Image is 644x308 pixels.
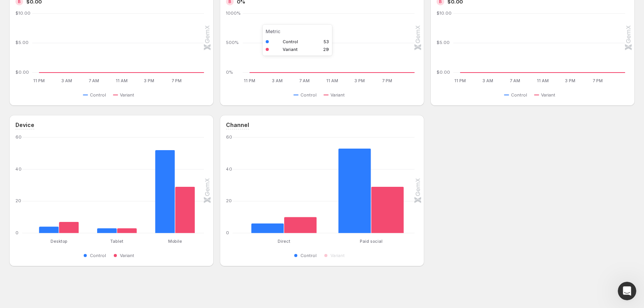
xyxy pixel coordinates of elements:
[83,251,109,260] button: Control
[534,90,558,100] button: Variant
[226,230,229,235] text: 0
[300,92,317,98] span: Control
[593,78,603,83] text: 7 PM
[120,252,134,259] span: Variant
[37,10,72,17] p: Active 7h ago
[30,137,88,233] g: Desktop: Control 4,Variant 7
[12,137,120,167] div: You’ll get replies here and in your email: ✉️
[510,78,521,83] text: 7 AM
[504,90,530,100] button: Control
[88,137,146,233] g: Tablet: Control 3,Variant 3
[168,239,182,244] text: Mobile
[15,230,19,235] text: 0
[482,78,493,83] text: 3 AM
[12,249,18,255] button: Emoji picker
[326,78,338,83] text: 11 AM
[226,69,233,75] text: 0%
[7,233,148,246] textarea: Message…
[15,198,21,203] text: 20
[5,3,20,18] button: go back
[89,78,99,83] text: 7 AM
[371,168,404,233] rect: Variant 29
[59,203,79,233] rect: Variant 7
[511,92,527,98] span: Control
[15,40,29,46] text: $5.00
[6,109,148,132] div: Seena says…
[83,90,109,100] button: Control
[90,252,106,259] span: Control
[120,92,134,98] span: Variant
[19,179,39,185] b: [DATE]
[454,78,466,83] text: 11 PM
[22,4,34,17] img: Profile image for Antony
[240,137,327,233] g: Direct: Control 6,Variant 10
[110,239,123,244] text: Tablet
[251,205,284,233] rect: Control 6
[537,78,549,83] text: 11 AM
[23,208,31,216] img: Profile image for Antony
[327,137,415,233] g: Paid social: Control 53,Variant 29
[330,92,345,98] span: Variant
[90,92,106,98] span: Control
[437,40,450,46] text: $5.00
[382,78,392,83] text: 7 PM
[437,10,452,16] text: $10.00
[6,132,148,197] div: Operator says…
[226,134,232,140] text: 60
[37,4,88,10] h1: [PERSON_NAME]
[18,230,68,236] b: [PERSON_NAME]
[6,132,126,191] div: You’ll get replies here and in your email:✉️[EMAIL_ADDRESS][DOMAIN_NAME]The team will be back🕒[DATE]
[33,210,76,215] b: [PERSON_NAME]
[33,78,45,83] text: 11 PM
[300,78,310,83] text: 7 AM
[12,171,120,186] div: The team will be back 🕒
[618,282,636,300] iframe: Intercom live chat
[24,249,30,255] button: Gif picker
[226,166,232,172] text: 40
[55,114,142,122] div: What is the URL for the AB test?
[172,78,182,83] text: 7 PM
[39,208,59,233] rect: Control 4
[272,78,283,83] text: 3 AM
[132,246,145,258] button: Send a message…
[12,152,74,166] b: [EMAIL_ADDRESS][DOMAIN_NAME]
[15,10,30,16] text: $10.00
[6,225,148,288] div: Antony says…
[6,225,126,288] div: Hi[PERSON_NAME],
[226,10,241,16] text: 1000%
[6,99,148,109] div: [DATE]
[37,249,43,255] button: Upload attachment
[33,209,131,216] div: joined the conversation
[144,78,154,83] text: 3 PM
[146,137,204,233] g: Mobile: Control 52,Variant 29
[324,251,348,260] button: Variant
[330,252,345,259] span: Variant
[278,239,290,244] text: Direct
[15,166,22,172] text: 40
[49,249,55,255] button: Start recording
[15,69,29,75] text: $0.00
[360,239,383,244] text: Paid social
[97,210,117,233] rect: Control 3
[284,199,317,233] rect: Variant 10
[565,78,575,83] text: 3 PM
[15,121,34,129] h3: Device
[51,239,67,244] text: Desktop
[117,210,137,233] rect: Variant 3
[15,134,22,140] text: 60
[61,78,72,83] text: 3 AM
[6,197,148,207] div: [DATE]
[175,168,195,233] rect: Variant 29
[49,109,148,126] div: What is the URL for the AB test?
[324,90,348,100] button: Variant
[226,121,249,129] h3: Channel
[300,252,317,259] span: Control
[116,78,128,83] text: 11 AM
[339,137,371,233] rect: Control 53
[113,90,137,100] button: Variant
[541,92,555,98] span: Variant
[24,63,140,85] div: Handy tips: Sharing your issue screenshots and page links helps us troubleshoot your issue faster
[135,3,149,17] div: Close
[155,137,175,233] rect: Control 52
[121,3,135,18] button: Home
